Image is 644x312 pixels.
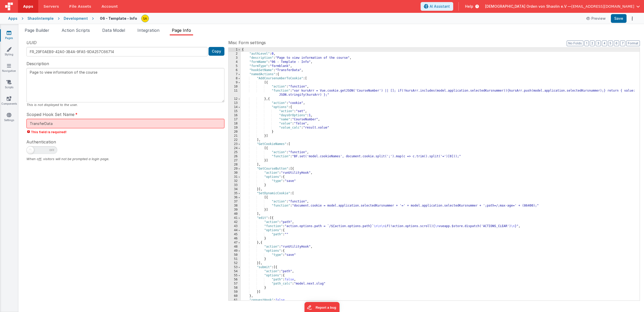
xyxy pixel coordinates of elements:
div: 46 [229,237,241,241]
div: 43 [229,224,241,228]
span: Authentication [26,139,56,145]
span: Page Info [172,28,191,33]
span: Apps [23,4,33,9]
button: 6 [614,41,619,46]
div: 50 [229,253,241,257]
button: 4 [602,41,607,46]
div: 32 [229,179,241,183]
div: 36 [229,196,241,200]
div: 20 [229,130,241,134]
div: 42 [229,220,241,224]
button: 5 [608,41,613,46]
span: Help [465,4,473,9]
div: 24 [229,146,241,150]
button: 7 [620,41,625,46]
div: 55 [229,274,241,278]
span: Action Scripts [62,28,90,33]
span: Description [26,61,49,67]
button: Format [626,41,640,46]
div: 10 [229,85,241,89]
span: Servers [43,4,59,9]
button: 1 [584,41,589,46]
div: 37 [229,200,241,204]
span: [EMAIL_ADDRESS][DOMAIN_NAME] [571,4,634,9]
span: AI Assistant [430,4,450,9]
span: Integration [137,28,159,33]
div: 57 [229,282,241,286]
div: 61 [229,298,241,302]
div: 18 [229,122,241,126]
div: 25 [229,150,241,154]
div: 13 [229,101,241,105]
div: 21 [229,134,241,138]
button: Options [629,15,636,22]
div: 31 [229,175,241,179]
div: 12 [229,97,241,101]
div: 52 [229,261,241,265]
div: 1 [229,48,241,52]
div: This is not displayed to the user. [26,102,224,107]
div: 45 [229,232,241,237]
div: 27 [229,159,241,163]
div: 47 [229,241,241,245]
div: 40 [229,212,241,216]
div: 60 [229,294,241,298]
button: Save [611,14,627,23]
div: 58 [229,286,241,290]
div: Apps [8,16,17,21]
div: 16 [229,113,241,118]
div: 6 [229,68,241,72]
span: UUID [26,40,37,46]
div: 28 [229,163,241,167]
div: 59 [229,290,241,294]
div: 33 [229,183,241,187]
button: [DEMOGRAPHIC_DATA] Orden von Shaolin e.V — [EMAIL_ADDRESS][DOMAIN_NAME] [485,4,640,9]
button: AI Assistant [421,2,453,11]
div: 44 [229,228,241,232]
div: 2 [229,52,241,56]
span: This field is required! [26,130,224,134]
div: 8 [229,76,241,81]
div: 26 [229,154,241,159]
button: Copy [209,47,224,56]
div: 54 [229,269,241,274]
div: 19 [229,126,241,130]
div: 56 [229,278,241,282]
div: 29 [229,167,241,171]
div: 34 [229,187,241,191]
div: 39 [229,208,241,212]
div: Shaolintemple [27,16,54,21]
img: e3e1eaaa3c942e69edc95d4236ce57bf [141,15,149,22]
div: 4 [229,60,241,64]
div: 5 [229,64,241,68]
div: 14 [229,105,241,109]
div: 49 [229,249,241,253]
div: 11 [229,89,241,97]
div: 22 [229,138,241,142]
button: 2 [590,41,595,46]
div: 17 [229,118,241,122]
div: 41 [229,216,241,220]
div: 51 [229,257,241,261]
button: 3 [596,41,601,46]
button: Preview [583,14,609,23]
div: 23 [229,142,241,146]
div: 48 [229,245,241,249]
div: 7 [229,72,241,76]
div: 38 [229,204,241,208]
button: No Folds [567,41,583,46]
div: 30 [229,171,241,175]
span: Page Builder [25,28,49,33]
span: Scoped Hook Set Name [26,111,74,118]
div: 15 [229,109,241,113]
h4: 06 - Template - Info [100,16,137,20]
div: When off, visitors will not be prompted a login page. [26,157,224,161]
div: 9 [229,81,241,85]
span: [DEMOGRAPHIC_DATA] Orden von Shaolin e.V — [485,4,571,9]
div: Development [64,16,88,21]
div: 3 [229,56,241,60]
div: 53 [229,265,241,269]
span: Misc Form settings [228,40,266,46]
span: File Assets [69,4,91,9]
span: Data Model [102,28,125,33]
